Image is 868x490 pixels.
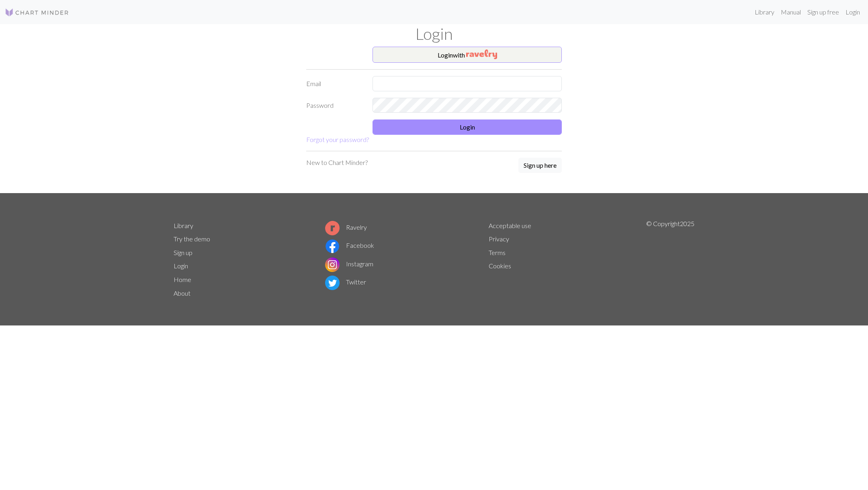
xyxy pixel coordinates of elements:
[174,235,210,243] a: Try the demo
[174,289,190,297] a: About
[169,24,699,43] h1: Login
[301,76,368,91] label: Email
[325,241,374,249] a: Facebook
[489,262,511,270] a: Cookies
[804,4,842,20] a: Sign up free
[325,221,340,235] img: Ravelry logo
[306,158,368,167] p: New to Chart Minder?
[325,257,340,272] img: Instagram logo
[489,235,509,243] a: Privacy
[751,4,778,20] a: Library
[306,136,369,143] a: Forgot your password?
[174,249,192,256] a: Sign up
[842,4,863,20] a: Login
[174,222,193,229] a: Library
[489,249,506,256] a: Terms
[174,262,188,270] a: Login
[373,119,562,135] button: Login
[325,223,367,231] a: Ravelry
[174,276,191,283] a: Home
[489,222,531,229] a: Acceptable use
[778,4,804,20] a: Manual
[646,219,694,300] p: © Copyright 2025
[325,276,340,290] img: Twitter logo
[301,98,368,113] label: Password
[518,158,562,174] a: Sign up here
[5,8,69,17] img: Logo
[325,239,340,253] img: Facebook logo
[325,260,373,268] a: Instagram
[518,158,562,173] button: Sign up here
[466,49,497,59] img: Ravelry
[325,278,366,286] a: Twitter
[373,47,562,63] button: Loginwith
